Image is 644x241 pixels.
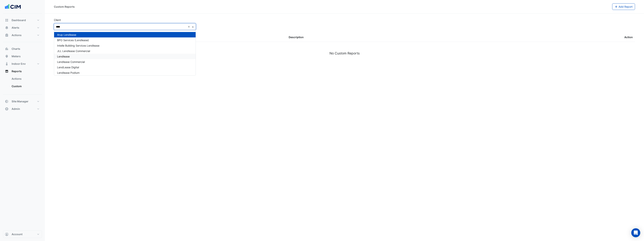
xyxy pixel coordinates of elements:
[188,25,191,29] span: Clear
[3,53,42,60] button: Meters
[12,47,20,51] span: Charts
[5,26,9,30] app-icon: Alerts
[12,107,20,111] span: Admin
[631,228,640,237] div: Open Intercom Messenger
[5,62,9,66] app-icon: Indoor Env
[624,35,633,39] span: Action
[5,69,9,73] app-icon: Reports
[12,62,26,66] span: Indoor Env
[5,107,9,111] app-icon: Admin
[54,5,75,9] div: Custom Reports
[3,105,42,113] button: Admin
[57,60,85,63] span: Lendlease Commercial
[289,36,304,39] span: Description
[12,54,21,58] span: Meters
[3,24,42,31] button: Alerts
[612,3,635,10] button: Add Report
[3,68,42,75] button: Reports
[54,30,196,75] div: Options List
[5,100,9,103] app-icon: Site Manager
[12,26,19,30] span: Alerts
[3,231,42,238] button: Account
[5,47,9,51] app-icon: Charts
[57,71,80,74] span: Lendlease Podium
[57,44,99,47] span: Intelle Building Services Lendlease
[57,66,79,69] span: LendLease Digital
[619,5,633,8] span: Add Report
[3,98,42,105] button: Site Manager
[12,69,22,73] span: Reports
[54,51,635,56] div: No Custom Reports
[12,18,26,22] span: Dashboard
[9,75,42,83] a: Actions
[57,33,76,36] span: Arup Lendlease
[3,31,42,39] button: Actions
[12,232,22,236] span: Account
[57,39,89,42] span: BPO Services (Lendlease)
[5,33,9,37] app-icon: Actions
[5,18,9,22] app-icon: Dashboard
[3,16,42,24] button: Dashboard
[54,18,61,22] label: Client
[3,45,42,53] button: Charts
[57,49,90,53] span: JLL Lendlease Commercial
[4,3,21,10] img: Company Logo
[12,100,28,103] span: Site Manager
[57,55,70,58] span: Lendlease
[5,54,9,58] app-icon: Meters
[12,33,22,37] span: Actions
[3,60,42,68] button: Indoor Env
[3,75,42,91] div: Reports
[9,83,42,90] a: Custom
